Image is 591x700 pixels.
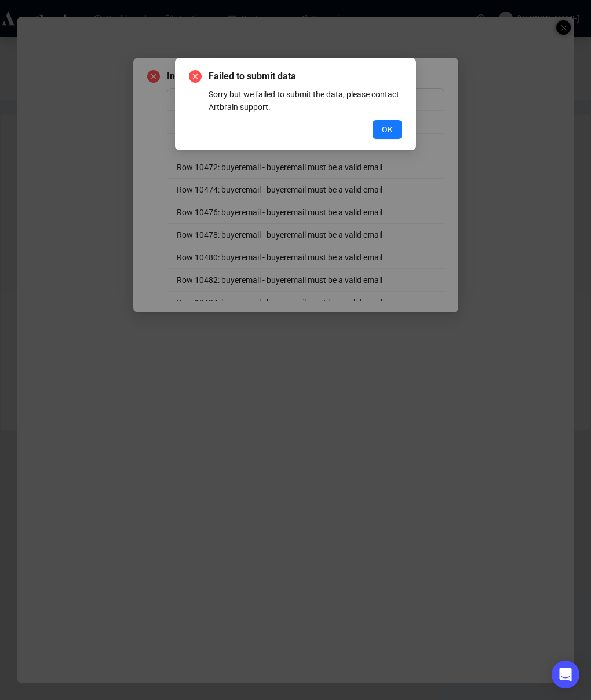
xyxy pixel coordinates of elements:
[209,90,399,112] span: Sorry but we failed to submit the data, please contact Artbrain support.
[189,70,202,83] span: close-circle
[552,661,579,688] div: Open Intercom Messenger
[209,69,402,83] span: Failed to submit data
[373,120,402,139] button: OK
[382,123,393,136] span: OK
